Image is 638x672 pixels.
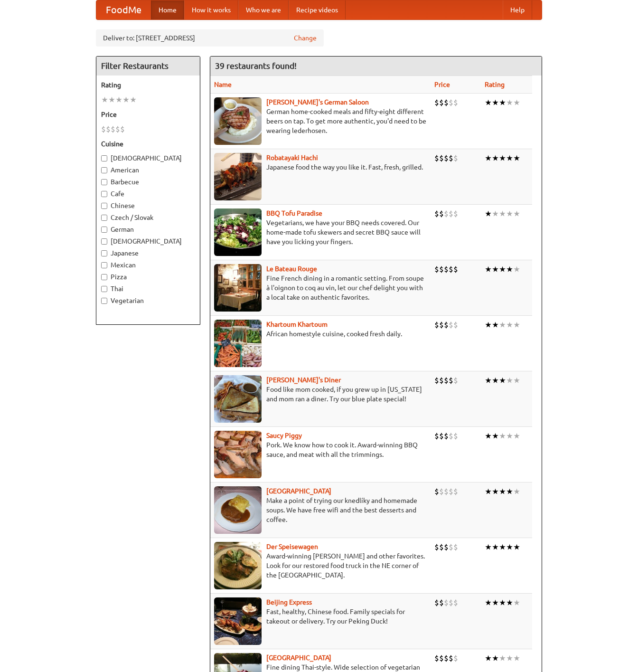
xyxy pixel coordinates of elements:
li: $ [439,264,444,274]
input: [DEMOGRAPHIC_DATA] [101,238,107,245]
li: $ [453,597,458,608]
li: ★ [506,264,513,274]
li: $ [444,320,449,330]
li: ★ [499,486,506,497]
li: $ [449,653,453,663]
li: $ [449,153,453,163]
label: [DEMOGRAPHIC_DATA] [101,237,195,246]
img: robatayaki.jpg [214,153,262,200]
label: Pizza [101,272,195,282]
li: ★ [492,97,499,108]
a: Help [503,0,532,19]
p: Food like mom cooked, if you grew up in [US_STATE] and mom ran a diner. Try our blue plate special! [214,385,427,404]
li: ★ [122,95,130,105]
li: $ [449,542,453,552]
li: ★ [499,97,506,108]
a: [GEOGRAPHIC_DATA] [266,487,331,495]
li: ★ [499,542,506,552]
li: ★ [513,153,520,163]
h5: Rating [101,80,195,90]
img: tofuparadise.jpg [214,208,262,256]
ng-pluralize: 39 restaurants found! [215,61,297,70]
li: ★ [485,97,492,108]
li: $ [111,124,115,134]
li: ★ [499,153,506,163]
label: Cafe [101,189,195,199]
li: ★ [485,431,492,441]
li: $ [453,208,458,219]
p: Make a point of trying our knedlíky and homemade soups. We have free wifi and the best desserts a... [214,496,427,524]
li: $ [444,653,449,663]
li: $ [434,486,439,497]
li: ★ [485,264,492,274]
li: $ [434,153,439,163]
li: $ [439,597,444,608]
li: ★ [506,653,513,663]
li: $ [444,542,449,552]
li: $ [439,153,444,163]
label: Czech / Slovak [101,213,195,222]
li: ★ [485,486,492,497]
p: German home-cooked meals and fifty-eight different beers on tap. To get more authentic, you'd nee... [214,107,427,135]
li: ★ [485,208,492,219]
li: ★ [513,431,520,441]
li: ★ [130,95,137,105]
li: ★ [513,597,520,608]
label: American [101,165,195,175]
a: Rating [485,81,505,88]
li: ★ [513,264,520,274]
b: BBQ Tofu Paradise [266,209,322,217]
a: Le Bateau Rouge [266,265,317,273]
li: ★ [499,264,506,274]
li: ★ [492,208,499,219]
li: ★ [499,431,506,441]
li: $ [444,208,449,219]
a: Robatayaki Hachi [266,154,318,161]
li: ★ [513,208,520,219]
li: $ [434,653,439,663]
li: ★ [513,97,520,108]
img: czechpoint.jpg [214,486,262,534]
input: German [101,227,107,233]
input: Chinese [101,203,107,209]
li: $ [434,97,439,108]
b: [PERSON_NAME]'s Diner [266,376,341,384]
li: $ [453,153,458,163]
li: ★ [492,653,499,663]
li: ★ [513,486,520,497]
li: ★ [492,486,499,497]
li: $ [453,431,458,441]
li: ★ [485,597,492,608]
li: ★ [492,320,499,330]
li: ★ [115,95,122,105]
p: Vegetarians, we have your BBQ needs covered. Our home-made tofu skewers and secret BBQ sauce will... [214,218,427,246]
li: $ [453,264,458,274]
li: ★ [499,375,506,386]
input: Czech / Slovak [101,215,107,221]
li: $ [453,653,458,663]
li: ★ [485,653,492,663]
p: Award-winning [PERSON_NAME] and other favorites. Look for our restored food truck in the NE corne... [214,551,427,580]
li: ★ [513,542,520,552]
b: Saucy Piggy [266,432,302,439]
h4: Filter Restaurants [96,57,200,76]
li: $ [439,431,444,441]
li: ★ [492,542,499,552]
img: bateaurouge.jpg [214,264,262,312]
li: $ [434,542,439,552]
li: ★ [492,264,499,274]
input: [DEMOGRAPHIC_DATA] [101,155,107,161]
label: Vegetarian [101,296,195,305]
a: Change [294,33,317,43]
li: ★ [506,153,513,163]
li: $ [449,597,453,608]
a: Der Speisewagen [266,543,318,550]
li: ★ [506,320,513,330]
img: sallys.jpg [214,375,262,423]
li: ★ [506,486,513,497]
li: ★ [499,208,506,219]
label: German [101,225,195,234]
li: $ [449,97,453,108]
li: $ [453,97,458,108]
